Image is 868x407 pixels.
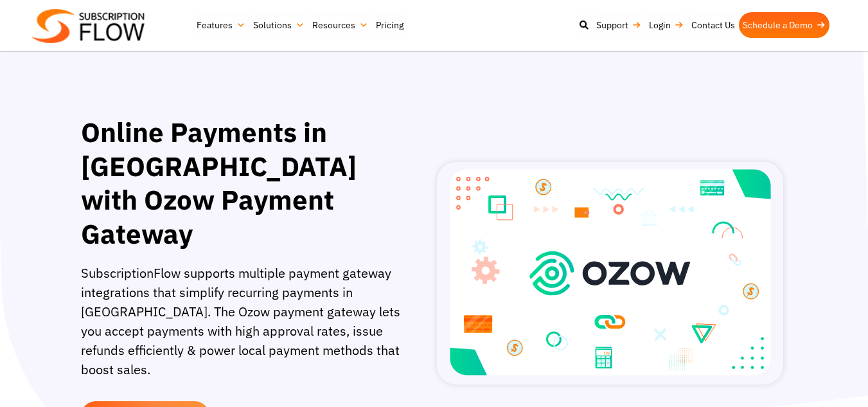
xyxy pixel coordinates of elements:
a: Support [592,12,645,38]
a: Contact Us [687,12,739,38]
h1: Online Payments in [GEOGRAPHIC_DATA] with Ozow Payment Gateway [81,116,401,251]
a: Features [193,12,249,38]
p: SubscriptionFlow supports multiple payment gateway integrations that simplify recurring payments ... [81,264,401,392]
img: SubscriptionFlow-and-Ozow [437,162,783,384]
a: Solutions [249,12,308,38]
a: Pricing [372,12,407,38]
a: Login [645,12,687,38]
a: Schedule a Demo [739,12,829,38]
img: Subscriptionflow [32,9,145,43]
a: Resources [308,12,372,38]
